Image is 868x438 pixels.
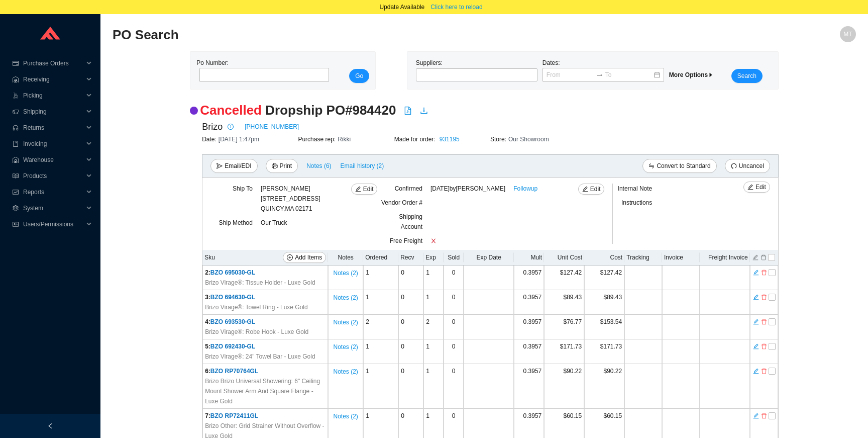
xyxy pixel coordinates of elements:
[363,266,398,290] td: 1
[23,120,83,136] span: Returns
[420,107,428,117] a: download
[23,87,83,104] span: Picking
[272,163,278,170] span: printer
[283,252,326,263] button: plus-circleAdd Items
[444,290,464,315] td: 0
[210,412,258,419] span: BZO RP72411GL
[761,412,767,419] span: delete
[12,141,19,147] span: book
[398,250,423,266] th: Recv
[513,184,537,194] a: Followup
[423,266,444,290] td: 1
[333,317,358,324] button: Notes (2)
[423,290,444,315] td: 1
[202,119,223,134] span: Brizo
[544,290,584,315] td: $89.43
[341,161,384,171] span: Email history (2)
[725,159,770,173] button: undoUncancel
[306,160,332,167] button: Notes (6)
[338,136,351,143] span: Rikki
[233,185,253,192] span: Ship To
[843,26,852,42] span: MT
[219,136,259,143] span: [DATE] 1:47pm
[544,364,584,409] td: $90.22
[295,252,322,262] span: Add Items
[205,302,308,312] span: Brizo Virage®: Towel Ring - Luxe Gold
[12,205,19,211] span: setting
[363,290,398,315] td: 1
[761,317,768,324] button: delete
[624,250,662,266] th: Tracking
[752,253,759,260] button: edit
[333,411,358,418] button: Notes (2)
[514,315,544,339] td: 0.3957
[444,364,464,409] td: 0
[761,368,767,375] span: delete
[761,268,768,275] button: delete
[514,266,544,290] td: 0.3957
[404,107,412,115] span: file-pdf
[340,159,385,173] button: Email history (2)
[205,318,210,325] span: 4 :
[544,250,584,266] th: Unit Cost
[12,173,19,179] span: read
[584,364,624,409] td: $90.22
[753,269,759,276] span: edit
[205,368,210,375] span: 6 :
[753,412,759,419] span: edit
[12,60,19,66] span: credit-card
[349,69,369,83] button: Go
[398,290,423,315] td: 0
[752,293,759,300] button: edit
[333,317,358,327] span: Notes ( 2 )
[216,163,223,170] span: send
[508,136,549,143] span: Our Showroom
[514,290,544,315] td: 0.3957
[584,266,624,290] td: $127.42
[210,159,257,173] button: sendEmail/EDI
[737,71,756,81] span: Search
[423,364,444,409] td: 1
[578,184,605,195] button: editEdit
[23,152,83,168] span: Warehouse
[355,71,363,81] span: Go
[196,58,326,83] div: Po Number:
[219,219,253,226] span: Ship Method
[753,343,759,350] span: edit
[413,58,540,83] div: Suppliers:
[205,278,315,288] span: Brizo Virage®: Tissue Holder - Luxe Gold
[761,411,768,418] button: delete
[280,161,292,171] span: Print
[760,253,767,260] button: delete
[363,250,398,266] th: Ordered
[205,327,308,337] span: Brizo Virage®: Robe Hook - Luxe Gold
[287,254,293,261] span: plus-circle
[752,342,759,349] button: edit
[662,250,700,266] th: Invoice
[12,125,19,131] span: customer-service
[761,293,768,300] button: delete
[333,292,358,299] button: Notes (2)
[753,318,759,325] span: edit
[547,70,594,80] input: From
[430,184,505,194] span: [DATE] by [PERSON_NAME]
[113,26,670,44] h2: PO Search
[363,364,398,409] td: 1
[225,124,236,130] span: info-circle
[12,189,19,195] span: fund
[657,161,710,171] span: Convert to Standard
[298,136,338,143] span: Purchase rep:
[752,367,759,374] button: edit
[381,199,422,206] span: Vendor Order #
[444,339,464,364] td: 0
[423,250,444,266] th: Exp
[464,250,514,266] th: Exp Date
[23,71,83,87] span: Receiving
[747,184,753,191] span: edit
[399,213,422,230] span: Shipping Account
[23,55,83,71] span: Purchase Orders
[398,339,423,364] td: 0
[621,199,652,206] span: Instructions
[200,103,262,118] span: Cancelled
[398,315,423,339] td: 0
